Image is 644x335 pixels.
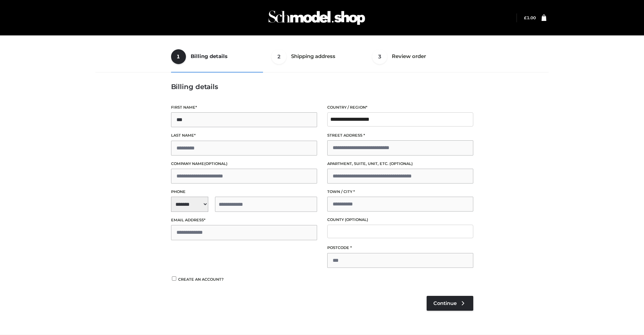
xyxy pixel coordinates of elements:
[389,161,413,166] span: (optional)
[327,161,473,167] label: Apartment, suite, unit, etc.
[171,217,317,223] label: Email address
[524,15,536,20] bdi: 1.00
[327,132,473,139] label: Street address
[327,104,473,111] label: Country / Region
[171,83,473,91] h3: Billing details
[266,4,367,31] img: Schmodel Admin 964
[171,161,317,167] label: Company name
[327,245,473,251] label: Postcode
[524,15,536,20] a: £1.00
[427,296,473,311] a: Continue
[327,189,473,195] label: Town / City
[204,161,228,166] span: (optional)
[345,217,368,222] span: (optional)
[178,277,224,282] span: Create an account?
[171,104,317,111] label: First name
[171,189,317,195] label: Phone
[171,276,177,281] input: Create an account?
[524,15,527,20] span: £
[433,300,457,306] span: Continue
[327,217,473,223] label: County
[171,132,317,139] label: Last name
